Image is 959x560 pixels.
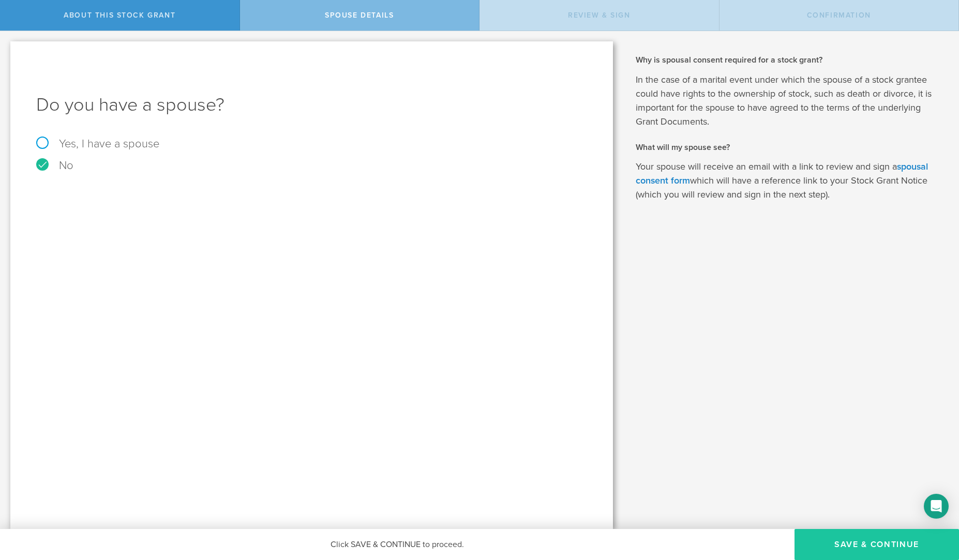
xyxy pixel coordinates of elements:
div: Open Intercom Messenger [924,494,949,519]
span: Confirmation [807,11,871,20]
p: In the case of a marital event under which the spouse of a stock grantee could have rights to the... [636,73,943,129]
h2: Why is spousal consent required for a stock grant? [636,54,943,66]
label: Yes, I have a spouse [36,138,587,149]
button: Save & Continue [795,529,959,560]
h2: What will my spouse see? [636,142,943,153]
span: Spouse Details [325,11,394,20]
label: No [36,160,587,171]
h1: Do you have a spouse? [36,93,587,117]
span: Review & Sign [568,11,631,20]
span: About this stock grant [64,11,175,20]
p: Your spouse will receive an email with a link to review and sign a which will have a reference li... [636,160,943,202]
